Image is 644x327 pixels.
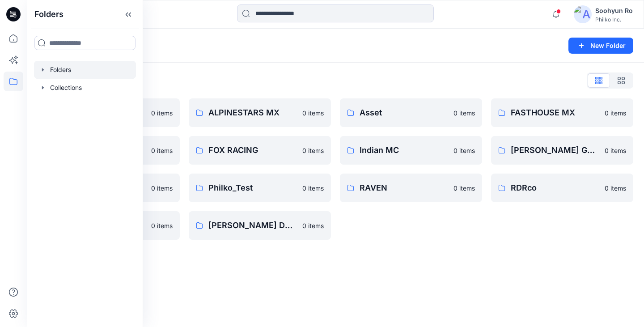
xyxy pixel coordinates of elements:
[360,144,448,157] p: Indian MC
[151,221,173,230] p: 0 items
[453,108,475,118] p: 0 items
[453,183,475,193] p: 0 items
[491,174,633,202] a: RDRco0 items
[360,106,448,119] p: Asset
[360,182,448,194] p: RAVEN
[605,146,626,155] p: 0 items
[605,108,626,118] p: 0 items
[453,146,475,155] p: 0 items
[208,106,297,119] p: ALPINESTARS MX
[491,98,633,127] a: FASTHOUSE MX0 items
[302,108,324,118] p: 0 items
[189,211,331,240] a: [PERSON_NAME] Designs0 items
[208,182,297,194] p: Philko_Test
[302,146,324,155] p: 0 items
[189,98,331,127] a: ALPINESTARS MX0 items
[340,174,482,202] a: RAVEN0 items
[511,144,599,157] p: [PERSON_NAME] GROUP_SANTA [PERSON_NAME]
[595,5,633,16] div: Soohyun Ro
[511,182,599,194] p: RDRco
[568,38,633,54] button: New Folder
[511,106,599,119] p: FASTHOUSE MX
[595,16,633,23] div: Philko Inc.
[208,144,297,157] p: FOX RACING
[151,108,173,118] p: 0 items
[208,219,297,232] p: [PERSON_NAME] Designs
[151,183,173,193] p: 0 items
[491,136,633,165] a: [PERSON_NAME] GROUP_SANTA [PERSON_NAME]0 items
[302,183,324,193] p: 0 items
[189,136,331,165] a: FOX RACING0 items
[605,183,626,193] p: 0 items
[340,136,482,165] a: Indian MC0 items
[340,98,482,127] a: Asset0 items
[302,221,324,230] p: 0 items
[574,5,592,23] img: avatar
[189,174,331,202] a: Philko_Test0 items
[151,146,173,155] p: 0 items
